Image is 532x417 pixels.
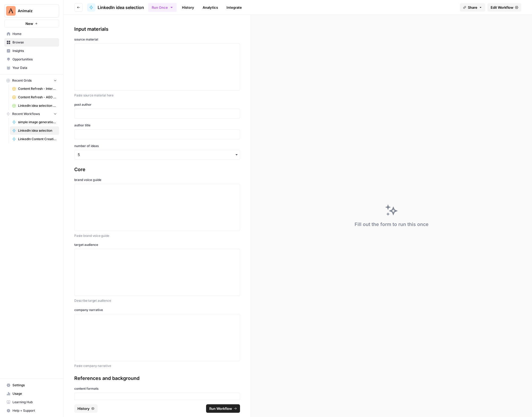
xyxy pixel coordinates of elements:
[10,85,59,93] a: Content Refresh - Internal Links & Meta tags
[10,101,59,110] a: LinkedIn idea selection Grid
[18,103,57,108] span: LinkedIn idea selection Grid
[355,221,429,228] div: Fill out the form to run this once
[18,128,57,133] span: LinkedIn idea selection
[4,398,59,406] a: Learning Hub
[12,400,57,405] span: Learning Hub
[4,77,59,85] button: Recent Grids
[4,55,59,64] a: Opportunities
[468,5,477,10] span: Share
[18,95,57,100] span: Content Refresh - AEO and Keyword improvements
[148,3,177,12] button: Run Once
[18,120,57,125] span: simple image generation nano + gpt
[4,389,59,398] a: Usage
[199,3,221,12] a: Analytics
[98,4,144,11] span: LinkedIn idea selection
[206,404,240,413] button: Run Workflow
[74,308,240,312] label: company narrative
[460,3,485,12] button: Share
[74,233,240,238] p: Paste brand voice guide
[12,78,32,83] span: Recent Grids
[74,166,240,173] div: Core
[74,123,240,128] label: author title
[74,375,240,382] div: References and background
[77,406,90,411] span: History
[18,8,50,14] span: Animalz
[78,152,237,157] input: 5
[4,64,59,72] a: Your Data
[74,25,240,33] div: Input materials
[4,47,59,55] a: Insights
[18,137,57,141] span: LinkedIn Content Creation
[12,65,57,70] span: Your Data
[12,48,57,53] span: Insights
[87,3,144,12] a: LinkedIn idea selection
[10,135,59,143] a: LinkedIn Content Creation
[74,178,240,182] label: brand voice guide
[74,37,240,42] label: source material
[12,32,57,36] span: Home
[18,86,57,91] span: Content Refresh - Internal Links & Meta tags
[74,298,240,303] p: Describe target audience
[12,57,57,62] span: Opportunities
[74,102,240,107] label: post author
[491,5,513,10] span: Edit Workflow
[4,406,59,415] button: Help + Support
[6,6,16,16] img: Animalz Logo
[74,242,240,247] label: target audience
[12,408,57,413] span: Help + Support
[74,93,240,98] p: Paste source material here
[4,381,59,389] a: Settings
[10,126,59,135] a: LinkedIn idea selection
[74,386,240,391] label: content formats
[4,110,59,118] button: Recent Workflows
[223,3,245,12] a: Integrate
[12,391,57,396] span: Usage
[4,38,59,47] a: Browse
[10,93,59,101] a: Content Refresh - AEO and Keyword improvements
[12,40,57,45] span: Browse
[25,21,33,26] span: New
[74,363,240,369] p: Paste company narrative
[4,30,59,38] a: Home
[487,3,521,12] a: Edit Workflow
[4,20,59,28] button: New
[74,404,98,413] button: History
[12,112,40,116] span: Recent Workflows
[12,383,57,388] span: Settings
[74,144,240,148] label: number of ideas
[10,118,59,126] a: simple image generation nano + gpt
[4,4,59,17] button: Workspace: Animalz
[179,3,197,12] a: History
[209,406,232,411] span: Run Workflow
